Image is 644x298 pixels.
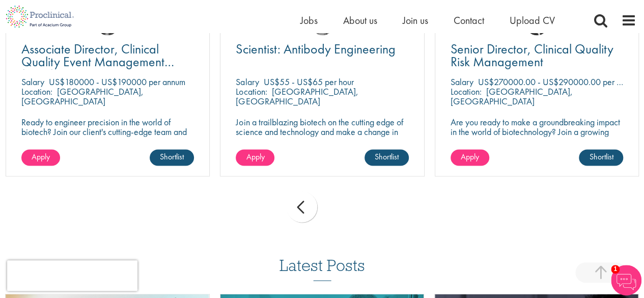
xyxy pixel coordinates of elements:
[49,76,185,88] p: US$180000 - US$190000 per annum
[451,40,613,70] span: Senior Director, Clinical Quality Risk Management
[451,43,624,68] a: Senior Director, Clinical Quality Risk Management
[263,76,353,88] p: US$55 - US$65 per hour
[579,149,623,166] a: Shortlist
[451,86,573,107] p: [GEOGRAPHIC_DATA], [GEOGRAPHIC_DATA]
[32,151,50,162] span: Apply
[451,149,489,166] a: Apply
[510,14,555,27] a: Upload CV
[236,43,409,56] a: Scientist: Antibody Engineering
[279,256,365,281] h3: Latest Posts
[21,149,60,166] a: Apply
[451,117,624,156] p: Are you ready to make a groundbreaking impact in the world of biotechnology? Join a growing compa...
[21,86,144,107] p: [GEOGRAPHIC_DATA], [GEOGRAPHIC_DATA]
[365,149,409,166] a: Shortlist
[236,86,267,97] span: Location:
[236,86,358,107] p: [GEOGRAPHIC_DATA], [GEOGRAPHIC_DATA]
[236,117,409,146] p: Join a trailblazing biotech on the cutting edge of science and technology and make a change in th...
[451,86,482,97] span: Location:
[21,86,52,97] span: Location:
[7,260,137,291] iframe: reCAPTCHA
[21,117,194,156] p: Ready to engineer precision in the world of biotech? Join our client's cutting-edge team and play...
[236,76,259,88] span: Salary
[150,149,194,166] a: Shortlist
[21,76,44,88] span: Salary
[287,192,317,222] div: prev
[478,76,639,88] p: US$270000.00 - US$290000.00 per annum
[21,40,174,83] span: Associate Director, Clinical Quality Event Management (GCP)
[454,14,484,27] a: Contact
[461,151,479,162] span: Apply
[611,265,641,295] img: Chatbot
[300,14,318,27] a: Jobs
[611,265,620,274] span: 1
[236,40,395,58] span: Scientist: Antibody Engineering
[403,14,428,27] a: Join us
[343,14,377,27] a: About us
[451,76,473,88] span: Salary
[21,43,194,68] a: Associate Director, Clinical Quality Event Management (GCP)
[236,149,274,166] a: Apply
[246,151,264,162] span: Apply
